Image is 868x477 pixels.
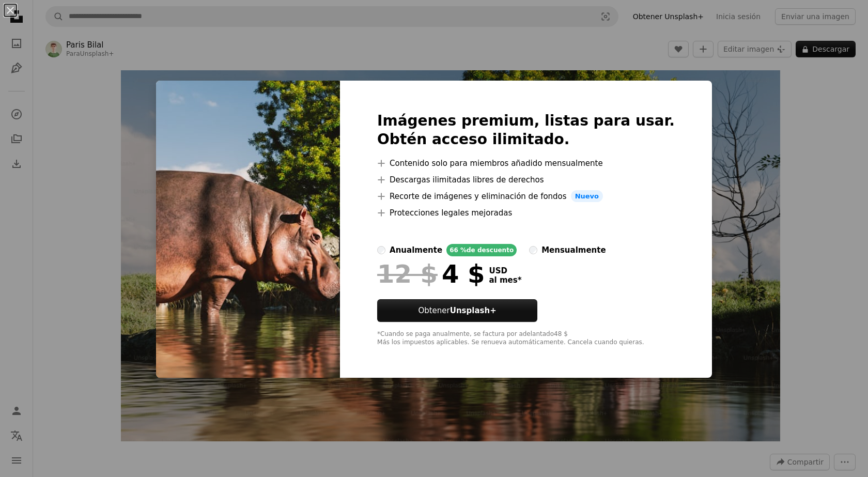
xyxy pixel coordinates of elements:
li: Contenido solo para miembros añadido mensualmente [377,157,675,170]
span: al mes * [489,275,521,285]
div: mensualmente [541,244,606,256]
h2: Imágenes premium, listas para usar. Obtén acceso ilimitado. [377,112,675,149]
div: *Cuando se paga anualmente, se factura por adelantado 48 $ Más los impuestos aplicables. Se renue... [377,330,675,347]
li: Protecciones legales mejoradas [377,207,675,219]
div: 66 % de descuento [446,244,517,256]
input: anualmente66 %de descuento [377,246,385,254]
li: Descargas ilimitadas libres de derechos [377,174,675,186]
span: 12 $ [377,260,438,287]
div: 4 $ [377,260,485,287]
button: ObtenerUnsplash+ [377,299,537,322]
img: premium_photo-1724425571859-b76a7a16bc3f [156,81,340,378]
strong: Unsplash+ [450,306,497,315]
li: Recorte de imágenes y eliminación de fondos [377,190,675,203]
input: mensualmente [529,246,537,254]
span: Nuevo [571,190,603,203]
div: anualmente [390,244,442,256]
span: USD [489,266,521,275]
